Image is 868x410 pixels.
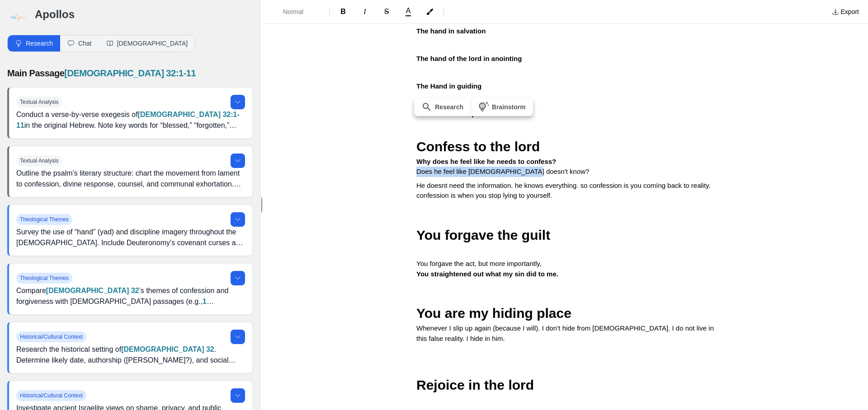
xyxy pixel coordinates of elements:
[7,66,253,80] p: Main Passage
[826,5,864,19] button: Export
[416,182,712,200] span: He doesnt need the information. he knows everything. so confession is you comíng back to reality....
[363,8,366,15] span: I
[416,377,534,392] span: Rejoice in the lord
[267,4,325,20] button: Formatting Options
[16,285,245,307] p: Compare ’s themes of confession and forgiveness with [DEMOGRAPHIC_DATA] passages (e.g., , ). Note...
[16,214,72,225] span: Theological Themes
[121,345,214,353] a: [DEMOGRAPHIC_DATA] 32
[60,35,99,51] button: Chat
[16,168,245,190] p: Outline the psalm’s literary structure: chart the movement from lament to confession, divine resp...
[416,139,540,154] span: Confess to the lord
[416,82,481,90] strong: The Hand in guiding
[416,158,556,165] strong: Why does he feel like he needs to confess?
[35,7,253,22] h3: Apollos
[473,100,531,114] button: Brainstorm
[416,270,558,278] strong: You straightened out what my sin did to me.
[398,5,418,18] button: A
[64,68,196,78] a: [DEMOGRAPHIC_DATA] 32:1-11
[416,306,571,321] span: You are my hiding place
[406,7,411,14] span: A
[355,5,375,19] button: Format Italics
[416,260,542,267] span: You forgave the act, but more importantly,
[16,109,245,131] p: Conduct a verse-by-verse exegesis of in the original Hebrew. Note key words for “blessed,” “forgo...
[416,55,522,62] strong: The hand of the lord in anointing
[46,287,139,294] a: [DEMOGRAPHIC_DATA] 32
[16,344,245,366] p: Research the historical setting of . Determine likely date, authorship ([PERSON_NAME]?), and soci...
[16,155,62,166] span: Textual Analysis
[8,35,60,51] button: Research
[416,100,469,114] button: Research
[16,273,72,284] span: Theological Themes
[823,365,857,399] iframe: Drift Widget Chat Controller
[16,390,86,401] span: Historical/Cultural Context
[340,8,346,15] span: B
[416,27,486,35] strong: The hand in salvation
[283,7,315,16] span: Normal
[416,168,589,175] span: Does he feel like [DEMOGRAPHIC_DATA] doesn't know?
[384,8,389,15] span: S
[416,228,550,242] span: You forgave the guilt
[416,324,716,342] span: Whenever I slip up again (because I will). I don’t hide from [DEMOGRAPHIC_DATA]. I do not live in...
[333,5,353,19] button: Format Bold
[7,7,28,28] img: logo
[16,97,62,107] span: Textual Analysis
[16,227,245,248] p: Survey the use of “hand” (yad) and discipline imagery throughout the [DEMOGRAPHIC_DATA]. Include ...
[416,110,488,117] strong: The hand in discipline
[99,35,195,51] button: [DEMOGRAPHIC_DATA]
[16,331,86,342] span: Historical/Cultural Context
[377,5,396,19] button: Format Strikethrough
